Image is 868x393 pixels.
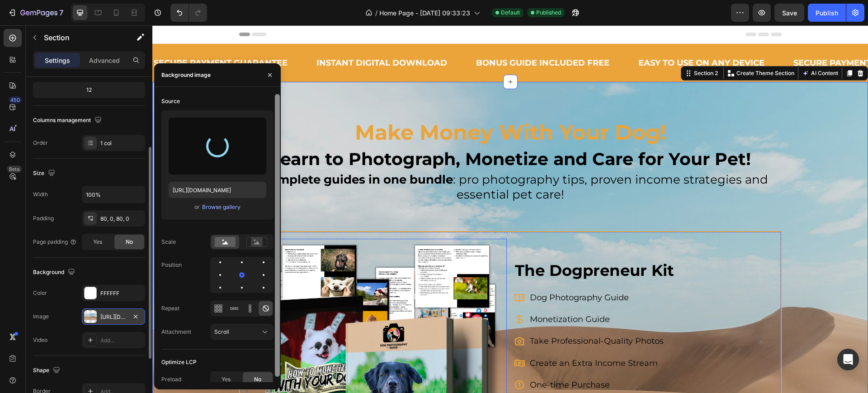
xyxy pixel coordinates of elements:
h2: : pro photography tips, proven income strategies and essential pet care! [87,146,629,179]
span: Scroll [214,328,229,335]
span: Published [536,9,561,17]
p: One-time Purchase [377,352,511,367]
p: Settings [45,56,70,65]
div: Page padding [33,238,77,246]
div: Repeat [161,304,179,313]
div: Width [33,190,48,199]
span: Default [501,9,520,17]
div: FFFFFF [100,289,143,298]
div: Source [161,97,180,105]
p: INSTANT DIGITAL DOWNLOAD [164,30,295,45]
button: Browse gallery [202,203,241,212]
p: Monetization Guide [377,287,511,301]
p: Section [44,32,118,43]
div: 450 [9,96,22,104]
div: Attachment [161,328,191,336]
div: Section 2 [540,44,567,52]
iframe: Design area [152,25,868,393]
div: Optimize LCP [161,358,197,366]
p: Dog Photography Guide [377,265,511,279]
span: Make Money With Your Dog! [203,94,514,120]
button: Save [774,4,804,22]
span: / [375,8,377,18]
div: 12 [35,84,143,96]
div: Add... [100,336,143,345]
p: Create Theme Section [584,44,642,52]
input: Auto [82,186,145,203]
span: Learn to Photograph, Monetize and Care for Your Pet! [118,123,599,144]
div: Order [33,139,48,147]
p: 7 [59,7,63,18]
div: Shape [33,365,62,377]
span: No [254,375,261,384]
div: Background image [161,71,211,79]
button: AI Content [648,43,688,53]
div: Beta [7,166,22,173]
div: [URL][DOMAIN_NAME] [100,313,127,321]
div: Image [96,204,116,212]
span: Save [782,9,797,17]
div: Preload [161,375,181,384]
div: Size [33,167,57,180]
h2: The Dogpreneur Kit [362,234,622,256]
p: Advanced [89,56,120,65]
button: 7 [4,4,67,22]
p: Take Professional-Quality Photos [377,308,511,323]
div: Image [33,313,49,321]
p: SECURE PAYMENT GUARANTEE [641,30,775,45]
p: EASY TO USE ON ANY DEVICE [486,30,612,45]
input: https://example.com/image.jpg [169,182,266,198]
span: No [126,238,133,246]
strong: 3 complete guides in one bundle [100,147,301,161]
div: Browse gallery [202,203,241,211]
button: Scroll [210,324,274,340]
p: BONUS GUIDE INCLUDED FREE [324,30,457,45]
div: Video [33,336,47,344]
div: Open Intercom Messenger [837,349,859,370]
span: Yes [222,375,231,384]
div: Scale [161,238,176,246]
div: Columns management [33,114,104,127]
div: 80, 0, 80, 0 [100,215,143,223]
div: Undo/Redo [170,4,207,22]
div: Padding [33,214,54,223]
div: Background [33,266,77,279]
div: 1 col [100,139,143,147]
button: Publish [808,4,846,22]
div: Publish [816,8,838,18]
div: Position [161,261,182,269]
p: Create an Extra Income Stream [377,331,511,345]
span: Yes [93,238,102,246]
div: Color [33,289,47,297]
span: or [194,202,200,213]
span: Home Page - [DATE] 09:33:23 [379,8,470,18]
